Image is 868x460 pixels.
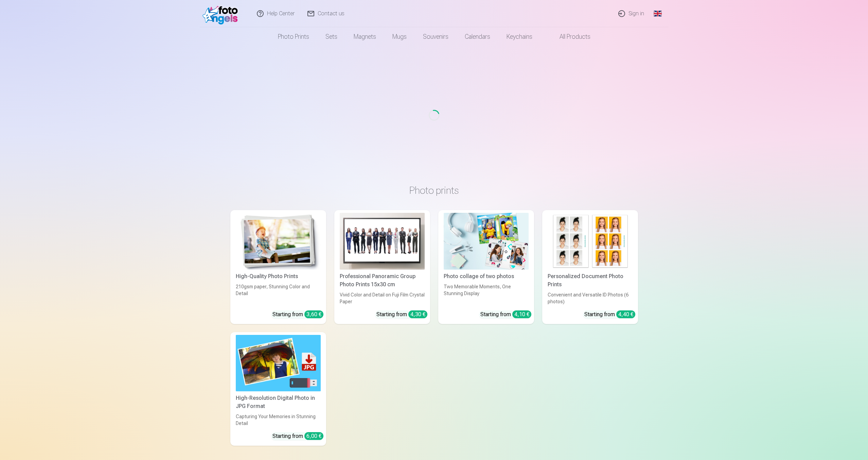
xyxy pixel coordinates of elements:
div: 4,30 € [408,310,427,318]
a: Souvenirs [415,27,457,46]
div: Starting from [272,432,323,440]
img: /fa4 [202,3,242,24]
div: Capturing Your Memories in Stunning Detail [233,413,323,427]
a: Keychains [498,27,541,46]
img: Personalized Document Photo Prints [548,213,633,270]
div: 6,00 € [304,432,323,440]
div: High-Quality Photo Prints [233,272,323,280]
img: Photo collage of two photos [444,213,529,270]
div: 4,10 € [512,310,531,318]
a: Magnets [346,27,384,46]
div: High-Resolution Digital Photo in JPG Format [233,394,323,410]
a: Calendars [457,27,498,46]
div: 4,40 € [616,310,635,318]
a: Personalized Document Photo PrintsPersonalized Document Photo PrintsConvenient and Versatile ID P... [542,210,638,324]
div: Two Memorable Moments, One Stunning Display [441,283,531,305]
a: Mugs [384,27,415,46]
div: Personalized Document Photo Prints [545,272,635,289]
div: Starting from [376,310,427,319]
h3: Photo prints [236,184,633,197]
div: Vivid Color and Detail on Fuji Film Crystal Paper [337,291,427,305]
a: High-Resolution Digital Photo in JPG FormatHigh-Resolution Digital Photo in JPG FormatCapturing Y... [230,332,326,446]
a: Professional Panoramic Group Photo Prints 15x30 cmProfessional Panoramic Group Photo Prints 15x30... [334,210,430,324]
a: Photo collage of two photosPhoto collage of two photosTwo Memorable Moments, One Stunning Display... [438,210,534,324]
div: 210gsm paper, Stunning Color and Detail [233,283,323,305]
div: Professional Panoramic Group Photo Prints 15x30 cm [337,272,427,289]
div: Starting from [584,310,635,319]
div: Starting from [480,310,531,319]
div: Convenient and Versatile ID Photos (6 photos) [545,291,635,305]
img: High-Quality Photo Prints [236,213,321,270]
a: Photo prints [270,27,317,46]
div: Photo collage of two photos [441,272,531,280]
div: Starting from [272,310,323,319]
a: Sets [317,27,346,46]
div: 3,60 € [304,310,323,318]
a: All products [541,27,599,46]
img: High-Resolution Digital Photo in JPG Format [236,335,321,392]
img: Professional Panoramic Group Photo Prints 15x30 cm [340,213,425,270]
a: High-Quality Photo PrintsHigh-Quality Photo Prints210gsm paper, Stunning Color and DetailStarting... [230,210,326,324]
